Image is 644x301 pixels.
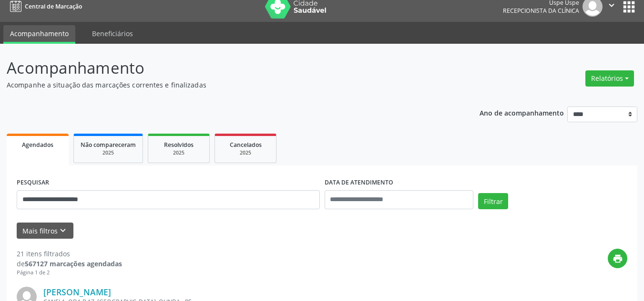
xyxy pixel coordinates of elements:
[164,141,194,149] span: Resolvidos
[478,193,508,209] button: Filtrar
[43,287,111,297] a: [PERSON_NAME]
[17,249,122,259] div: 21 itens filtrados
[81,141,136,149] span: Não compareceram
[585,70,634,87] button: Relatórios
[25,259,122,268] strong: 567127 marcações agendadas
[25,2,82,10] span: Central de Marcação
[7,80,448,90] p: Acompanhe a situação das marcações correntes e finalizadas
[81,149,136,156] div: 2025
[22,141,53,149] span: Agendados
[58,225,68,236] i: keyboard_arrow_down
[17,269,122,277] div: Página 1 de 2
[608,249,627,268] button: print
[155,149,203,156] div: 2025
[325,175,393,190] label: DATA DE ATENDIMENTO
[17,259,122,269] div: de
[17,175,49,190] label: PESQUISAR
[7,56,448,80] p: Acompanhamento
[3,25,75,44] a: Acompanhamento
[613,253,623,264] i: print
[85,25,140,42] a: Beneficiários
[503,7,579,15] span: Recepcionista da clínica
[480,107,564,118] p: Ano de acompanhamento
[230,141,262,149] span: Cancelados
[17,223,73,239] button: Mais filtroskeyboard_arrow_down
[222,149,269,156] div: 2025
